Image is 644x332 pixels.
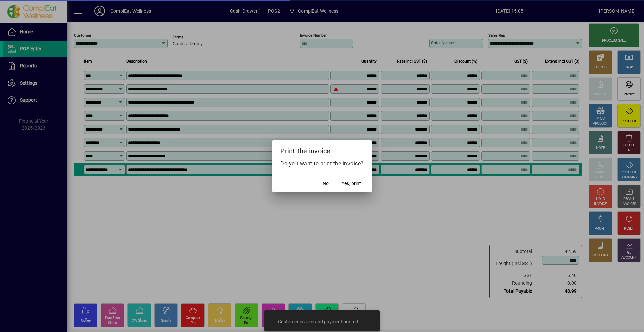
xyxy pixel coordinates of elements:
h2: Print the invoice [272,140,372,159]
button: No [315,178,336,190]
button: Yes, print [339,178,364,190]
span: No [323,180,329,187]
span: Yes, print [342,180,361,187]
p: Do you want to print the invoice? [280,160,364,168]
